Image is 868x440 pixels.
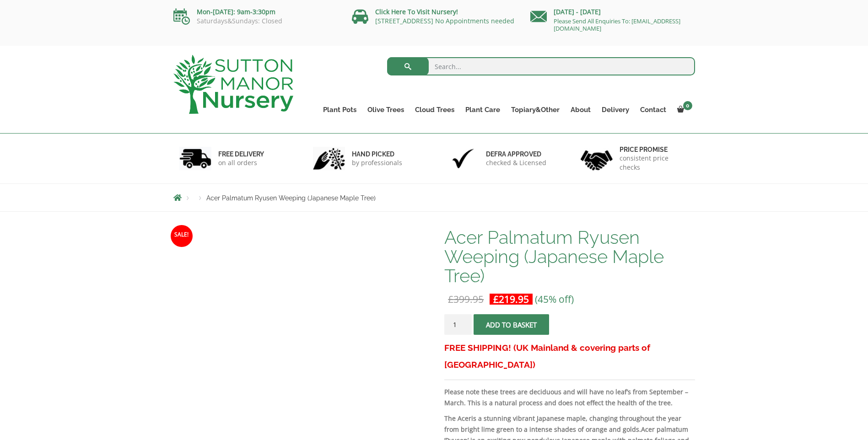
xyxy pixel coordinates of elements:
[581,145,613,172] img: 4.jpg
[460,103,506,116] a: Plant Care
[447,147,479,170] img: 3.jpg
[171,225,193,247] span: Sale!
[444,387,688,407] strong: Please note these trees are deciduous and will have no leaf’s from September – March. This is a n...
[218,150,264,158] h6: FREE DELIVERY
[218,158,264,167] p: on all orders
[444,414,471,423] strong: The Acer
[448,293,484,306] bdi: 399.95
[173,6,338,17] p: Mon-[DATE]: 9am-3:30pm
[635,103,672,116] a: Contact
[173,55,293,114] img: logo
[362,103,410,116] a: Olive Trees
[173,194,695,201] nav: Breadcrumbs
[444,339,695,373] h3: FREE SHIPPING! (UK Mainland & covering parts of [GEOGRAPHIC_DATA])
[474,314,549,335] button: Add to basket
[173,17,338,25] p: Saturdays&Sundays: Closed
[535,293,574,306] span: (45% off)
[179,147,211,170] img: 1.jpg
[486,158,546,167] p: checked & Licensed
[493,293,529,306] bdi: 219.95
[444,414,681,434] b: is a stunning vibrant Japanese maple, changing throughout the year from bright lime green to a in...
[486,150,546,158] h6: Defra approved
[444,314,472,335] input: Product quantity
[410,103,460,116] a: Cloud Trees
[672,103,695,116] a: 0
[444,228,695,285] h1: Acer Palmatum Ryusen Weeping (Japanese Maple Tree)
[596,103,635,116] a: Delivery
[206,194,376,202] span: Acer Palmatum Ryusen Weeping (Japanese Maple Tree)
[313,147,345,170] img: 2.jpg
[565,103,596,116] a: About
[448,293,453,306] span: £
[493,293,499,306] span: £
[375,16,514,25] a: [STREET_ADDRESS] No Appointments needed
[620,145,689,154] h6: Price promise
[506,103,565,116] a: Topiary&Other
[554,17,680,32] a: Please Send All Enquiries To: [EMAIL_ADDRESS][DOMAIN_NAME]
[530,6,695,17] p: [DATE] - [DATE]
[318,103,362,116] a: Plant Pots
[620,154,689,172] p: consistent price checks
[375,7,458,16] a: Click Here To Visit Nursery!
[387,57,695,75] input: Search...
[352,150,402,158] h6: hand picked
[352,158,402,167] p: by professionals
[683,101,692,110] span: 0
